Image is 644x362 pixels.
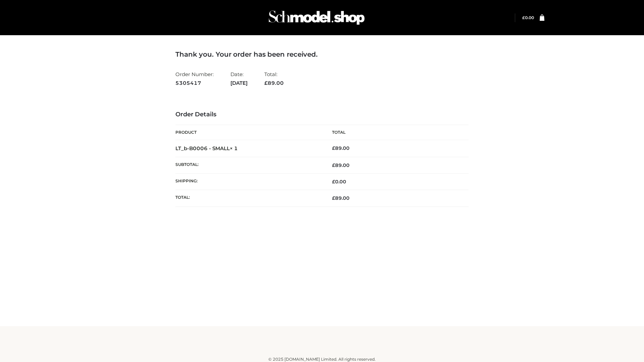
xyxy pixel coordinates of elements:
th: Product [175,125,322,140]
span: 89.00 [332,195,350,201]
th: Total: [175,190,322,206]
span: £ [332,162,335,168]
h3: Thank you. Your order has been received. [175,50,469,58]
h3: Order Details [175,111,469,118]
span: 89.00 [264,80,284,86]
bdi: 0.00 [522,15,534,20]
bdi: 89.00 [332,145,350,151]
span: £ [332,179,335,185]
span: £ [332,145,335,151]
strong: × 1 [230,145,238,152]
span: £ [522,15,525,20]
li: Date: [230,68,248,89]
span: £ [264,80,268,86]
strong: [DATE] [230,79,248,87]
span: £ [332,195,335,201]
th: Shipping: [175,174,322,190]
strong: 5305417 [175,79,214,87]
strong: LT_b-B0006 - SMALL [175,145,238,152]
li: Order Number: [175,68,214,89]
li: Total: [264,68,284,89]
th: Total [322,125,469,140]
a: £0.00 [522,15,534,20]
span: 89.00 [332,162,350,168]
bdi: 0.00 [332,179,346,185]
img: Schmodel Admin 964 [266,4,367,31]
th: Subtotal: [175,157,322,173]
